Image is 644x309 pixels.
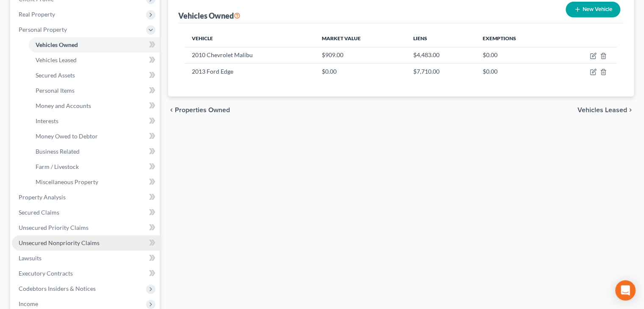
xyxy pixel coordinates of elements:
[627,107,634,113] i: chevron_right
[12,266,160,281] a: Executory Contracts
[476,30,558,47] th: Exemptions
[406,63,476,80] td: $7,710.00
[178,11,240,21] div: Vehicles Owned
[36,148,80,155] span: Business Related
[476,63,558,80] td: $0.00
[168,107,175,113] i: chevron_left
[29,174,160,190] a: Miscellaneous Property
[36,87,75,94] span: Personal Items
[19,224,88,231] span: Unsecured Priority Claims
[29,68,160,83] a: Secured Assets
[12,220,160,235] a: Unsecured Priority Claims
[19,270,73,277] span: Executory Contracts
[36,102,91,109] span: Money and Accounts
[406,47,476,63] td: $4,483.00
[29,52,160,68] a: Vehicles Leased
[36,163,79,170] span: Farm / Livestock
[12,235,160,251] a: Unsecured Nonpriority Claims
[185,30,315,47] th: Vehicle
[36,72,75,79] span: Secured Assets
[36,132,98,140] span: Money Owed to Debtor
[12,251,160,266] a: Lawsuits
[29,129,160,144] a: Money Owed to Debtor
[36,178,98,185] span: Miscellaneous Property
[476,47,558,63] td: $0.00
[315,47,406,63] td: $909.00
[578,107,627,113] span: Vehicles Leased
[315,63,406,80] td: $0.00
[29,113,160,129] a: Interests
[578,107,634,113] button: Vehicles Leased chevron_right
[168,107,230,113] button: chevron_left Properties Owned
[12,205,160,220] a: Secured Claims
[19,11,55,18] span: Real Property
[185,47,315,63] td: 2010 Chevrolet Malibu
[406,30,476,47] th: Liens
[29,159,160,174] a: Farm / Livestock
[29,37,160,52] a: Vehicles Owned
[29,98,160,113] a: Money and Accounts
[566,2,620,17] button: New Vehicle
[29,144,160,159] a: Business Related
[175,107,230,113] span: Properties Owned
[615,280,636,301] div: Open Intercom Messenger
[19,239,100,246] span: Unsecured Nonpriority Claims
[315,30,406,47] th: Market Value
[12,190,160,205] a: Property Analysis
[19,254,41,262] span: Lawsuits
[19,209,59,216] span: Secured Claims
[185,63,315,80] td: 2013 Ford Edge
[36,41,78,48] span: Vehicles Owned
[19,300,38,307] span: Income
[19,26,67,33] span: Personal Property
[19,193,66,201] span: Property Analysis
[29,83,160,98] a: Personal Items
[36,117,58,124] span: Interests
[19,285,96,292] span: Codebtors Insiders & Notices
[36,56,77,63] span: Vehicles Leased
